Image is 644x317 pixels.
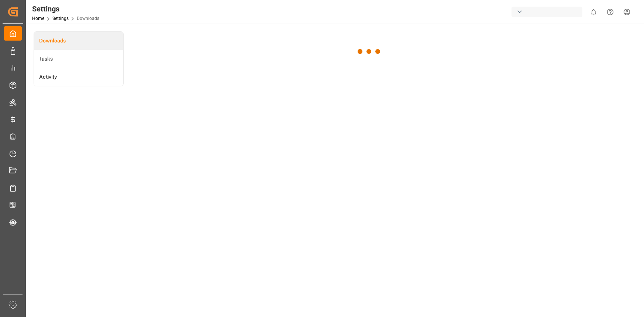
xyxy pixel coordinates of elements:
[34,50,123,68] a: Tasks
[34,32,123,50] a: Downloads
[34,68,123,86] a: Activity
[32,3,99,14] div: Settings
[602,4,619,20] button: Help Center
[52,16,69,21] a: Settings
[32,16,44,21] a: Home
[585,4,602,20] button: show 0 new notifications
